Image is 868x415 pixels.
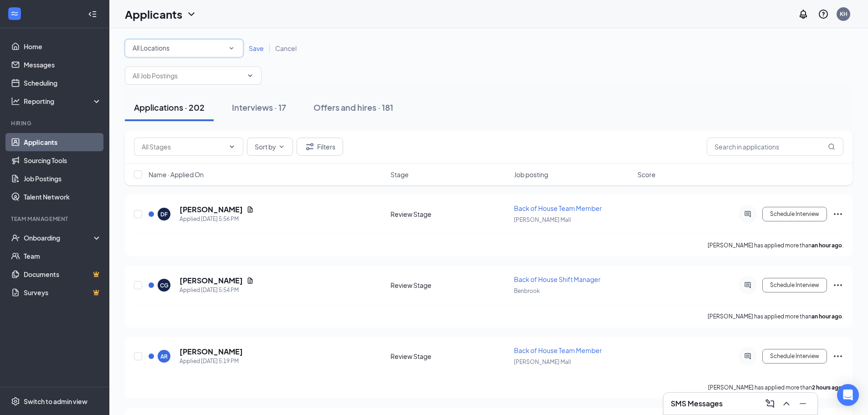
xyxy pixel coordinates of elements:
[249,44,264,52] span: Save
[514,346,602,354] span: Back of House Team Member
[390,352,508,361] div: Review Stage
[637,170,656,179] span: Score
[24,97,102,106] div: Reporting
[134,102,205,113] div: Applications · 202
[11,97,20,106] svg: Analysis
[514,170,548,179] span: Job posting
[781,398,792,409] svg: ChevronUp
[180,347,243,357] h5: [PERSON_NAME]
[247,206,254,213] svg: Document
[232,102,286,113] div: Interviews · 17
[228,143,236,150] svg: ChevronDown
[186,9,197,20] svg: ChevronDown
[275,44,297,52] span: Cancel
[24,283,102,302] a: SurveysCrown
[812,384,842,391] b: 2 hours ago
[832,280,843,291] svg: Ellipses
[24,397,87,406] div: Switch to admin view
[24,169,102,188] a: Job Postings
[708,384,843,391] p: [PERSON_NAME] has applied more than .
[514,359,571,365] span: [PERSON_NAME] Mall
[708,313,843,320] p: [PERSON_NAME] has applied more than .
[742,353,753,360] svg: ActiveChat
[133,71,243,81] input: All Job Postings
[297,138,343,156] button: Filter Filters
[149,170,204,179] span: Name · Applied On
[762,349,827,364] button: Schedule Interview
[24,265,102,283] a: DocumentsCrown
[313,102,393,113] div: Offers and hires · 181
[762,207,827,221] button: Schedule Interview
[796,396,810,411] button: Minimize
[797,398,808,409] svg: Minimize
[11,233,20,242] svg: UserCheck
[24,151,102,169] a: Sourcing Tools
[24,74,102,92] a: Scheduling
[88,10,97,19] svg: Collapse
[514,216,571,223] span: [PERSON_NAME] Mall
[514,204,602,212] span: Back of House Team Member
[742,282,753,289] svg: ActiveChat
[160,353,168,360] div: AR
[390,210,508,219] div: Review Stage
[247,138,293,156] button: Sort byChevronDown
[812,313,842,320] b: an hour ago
[160,210,168,218] div: DF
[304,141,315,152] svg: Filter
[24,247,102,265] a: Team
[180,205,243,215] h5: [PERSON_NAME]
[24,133,102,151] a: Applicants
[24,56,102,74] a: Messages
[133,43,236,54] div: All Locations
[24,37,102,56] a: Home
[707,138,843,156] input: Search in applications
[742,210,753,218] svg: ActiveChat
[832,351,843,362] svg: Ellipses
[142,142,225,152] input: All Stages
[11,215,100,223] div: Team Management
[763,396,777,411] button: ComposeMessage
[832,209,843,220] svg: Ellipses
[828,143,835,150] svg: MagnifyingGlass
[840,10,847,18] div: KH
[762,278,827,292] button: Schedule Interview
[247,277,254,284] svg: Document
[765,398,776,409] svg: ComposeMessage
[227,44,236,52] svg: SmallChevronDown
[24,188,102,206] a: Talent Network
[125,6,182,22] h1: Applicants
[180,357,243,366] div: Applied [DATE] 5:19 PM
[837,384,859,406] div: Open Intercom Messenger
[514,287,540,294] span: Benbrook
[11,119,100,127] div: Hiring
[180,215,254,224] div: Applied [DATE] 5:56 PM
[180,276,243,286] h5: [PERSON_NAME]
[10,9,19,18] svg: WorkstreamLogo
[255,143,276,150] span: Sort by
[180,286,254,295] div: Applied [DATE] 5:54 PM
[798,9,809,20] svg: Notifications
[812,242,842,249] b: an hour ago
[779,396,794,411] button: ChevronUp
[514,275,601,283] span: Back of House Shift Manager
[390,170,409,179] span: Stage
[24,233,94,242] div: Onboarding
[278,143,285,150] svg: ChevronDown
[390,281,508,290] div: Review Stage
[247,72,254,79] svg: ChevronDown
[11,397,20,406] svg: Settings
[133,44,169,52] span: All Locations
[818,9,829,20] svg: QuestionInfo
[160,282,169,289] div: CG
[671,399,723,409] h3: SMS Messages
[708,241,843,249] p: [PERSON_NAME] has applied more than .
